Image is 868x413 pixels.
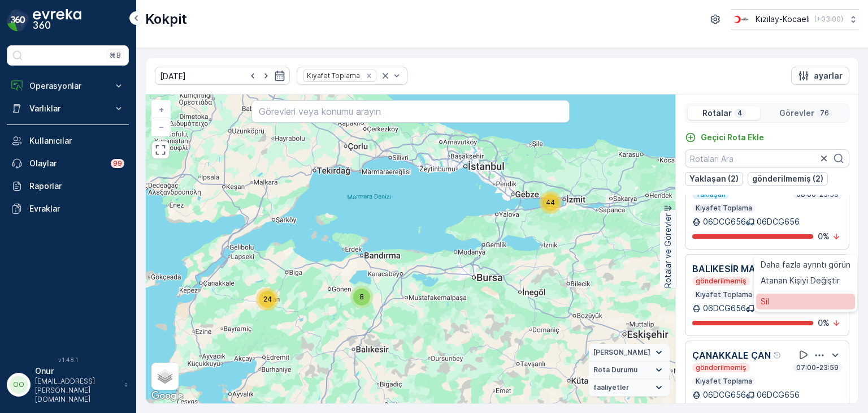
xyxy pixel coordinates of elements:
span: Rota Durumu [593,365,637,375]
p: Operasyonlar [29,80,106,92]
p: 0 % [818,231,830,242]
p: 06DCG656 [757,216,800,227]
button: Kızılay-Kocaeli(+03:00) [731,9,859,29]
p: Varlıklar [29,103,106,114]
span: 24 [263,295,272,303]
p: gönderilmemiş [695,363,748,372]
span: faaliyetler [593,383,629,392]
a: Bu bölgeyi Google Haritalar'da açın (yeni pencerede açılır) [149,389,186,403]
p: 06DCG656 [703,303,746,314]
button: Varlıklar [7,97,129,120]
p: gönderilmemiş (2) [752,173,823,184]
span: v 1.48.1 [7,356,129,363]
p: Onur [35,365,119,377]
p: gönderilmemiş [695,277,748,286]
span: 8 [359,292,364,301]
button: OOOnur[EMAIL_ADDRESS][PERSON_NAME][DOMAIN_NAME] [7,365,129,404]
button: gönderilmemiş (2) [748,172,828,186]
p: Kokpit [145,10,187,28]
a: Kullanıcılar [7,130,129,152]
p: ( +03:00 ) [814,15,843,24]
div: Yardım Araç İkonu [773,351,782,360]
p: Evraklar [29,203,124,214]
div: 24 [256,288,279,311]
p: Kıyafet Toplama [695,377,753,386]
img: logo_dark-DEwI_e13.png [33,9,81,32]
p: ÇANAKKALE ÇAN [692,349,771,362]
p: Görevler [779,107,814,119]
summary: faaliyetler [589,379,670,397]
p: 07:00-23:59 [795,363,840,372]
p: Kıyafet Toplama [695,290,753,299]
p: Olaylar [29,158,104,169]
p: Kullanıcılar [29,135,124,147]
input: Görevleri veya konumu arayın [251,100,569,123]
div: 8 [350,286,373,308]
button: Operasyonlar [7,75,129,97]
span: 44 [546,198,555,206]
p: ayarlar [814,70,843,81]
button: ayarlar [791,67,849,85]
img: logo [7,9,29,32]
p: Yaklaşan (2) [689,173,739,184]
p: [EMAIL_ADDRESS][PERSON_NAME][DOMAIN_NAME] [35,377,119,404]
div: 44 [539,191,562,214]
p: Raporlar [29,180,124,192]
p: 06DCG656 [703,216,746,227]
a: Evraklar [7,197,129,220]
p: 99 [113,159,122,168]
p: Kıyafet Toplama [695,204,753,213]
span: Sil [761,296,769,307]
p: Kızılay-Kocaeli [756,14,810,25]
ul: Menu [754,255,857,312]
p: 0 % [818,317,830,329]
summary: [PERSON_NAME] [589,344,670,362]
p: 08:00-23:59 [795,190,840,199]
input: Rotaları Ara [685,149,849,167]
summary: Rota Durumu [589,362,670,379]
p: Yaklaşan [695,190,727,199]
a: Geçici Rota Ekle [685,132,764,143]
p: Rotalar [702,107,732,119]
img: Google [149,389,186,403]
input: dd/mm/yyyy [155,67,290,85]
p: 06DCG656 [703,389,746,401]
a: Uzaklaştır [153,118,170,135]
p: 76 [819,109,830,118]
p: 06DCG656 [757,389,800,401]
div: OO [10,376,28,394]
a: Daha fazla ayrıntı görün [756,257,855,273]
div: Remove Kıyafet Toplama [363,71,375,80]
a: Yakınlaştır [153,101,170,118]
a: Olaylar99 [7,152,129,175]
div: Kıyafet Toplama [303,70,362,81]
p: Rotalar ve Görevler [662,213,674,288]
span: Daha fazla ayrıntı görün [761,259,850,270]
span: + [159,105,164,114]
p: BALIKESİR MANYAS [692,262,781,276]
a: Layers [153,364,177,389]
button: Yaklaşan (2) [685,172,743,186]
a: Raporlar [7,175,129,197]
span: − [159,122,164,131]
p: ⌘B [110,51,121,60]
p: 4 [736,109,744,118]
p: Geçici Rota Ekle [701,132,764,143]
span: [PERSON_NAME] [593,348,650,357]
span: Atanan Kişiyi Değiştir [761,275,840,286]
img: k%C4%B1z%C4%B1lay_0jL9uU1.png [731,13,751,25]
